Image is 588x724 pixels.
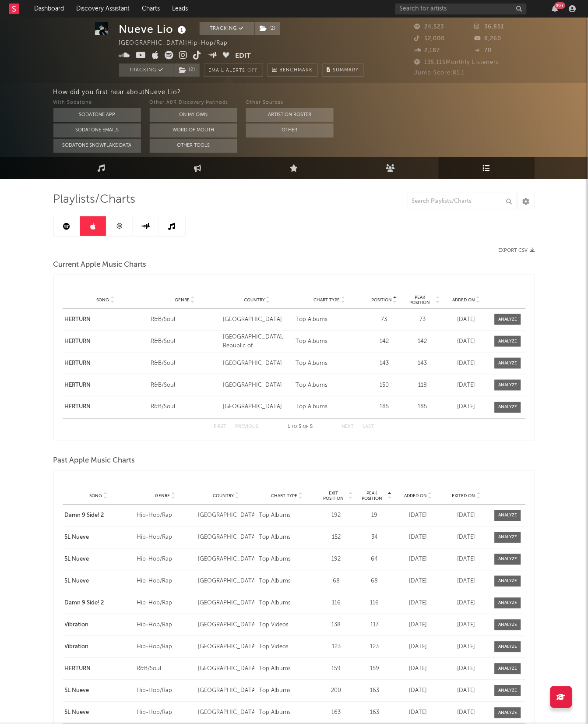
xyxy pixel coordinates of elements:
div: Other A&R Discovery Methods [150,98,237,108]
div: Top Albums [259,687,315,696]
div: [DATE] [444,381,488,390]
div: Top Videos [259,621,315,630]
div: 163 [357,709,392,717]
div: Hip-Hop/Rap [137,643,194,652]
div: 1 5 5 [276,422,324,433]
div: Nueve Lio [119,22,189,36]
span: 52,000 [415,36,445,42]
span: to [292,425,297,429]
div: 34 [357,533,392,542]
div: Top Albums [296,403,363,412]
div: Top Videos [259,643,315,652]
div: HERTURN [65,403,147,412]
div: [DATE] [396,555,440,564]
div: [GEOGRAPHIC_DATA] [198,555,254,564]
a: 5L Nueve [65,709,133,717]
div: [DATE] [396,665,440,674]
div: With Sodatone [53,98,141,108]
div: [DATE] [444,577,488,586]
div: HERTURN [65,381,147,390]
a: HERTURN [65,359,147,368]
div: [GEOGRAPHIC_DATA] [198,643,254,652]
button: Export CSV [499,248,535,253]
span: 8,260 [475,36,502,42]
div: Top Albums [259,512,315,520]
div: [DATE] [444,403,488,412]
span: Current Apple Music Charts [53,260,147,270]
div: [DATE] [444,315,488,324]
button: Word Of Mouth [150,124,237,138]
span: ( 2 ) [174,64,200,77]
div: 143 [368,359,401,368]
span: Exited On [452,494,475,499]
button: Previous [236,425,259,430]
span: ( 2 ) [254,22,281,35]
a: 5L Nueve [65,687,133,696]
span: Peak Position [405,295,435,305]
span: Chart Type [271,494,298,499]
div: Hip-Hop/Rap [137,621,194,630]
div: [GEOGRAPHIC_DATA] [223,315,291,324]
span: 24,523 [415,24,444,30]
div: Top Albums [259,709,315,717]
button: Email AlertsOff [204,64,263,77]
input: Search Playlists/Charts [407,193,517,210]
div: Top Albums [259,555,315,564]
span: Song [90,494,102,499]
div: [GEOGRAPHIC_DATA] [198,577,254,586]
div: 73 [368,315,401,324]
div: [DATE] [444,533,488,542]
div: Top Albums [259,599,315,608]
div: Hip-Hop/Rap [137,687,194,696]
div: 123 [357,643,392,652]
div: [GEOGRAPHIC_DATA] [198,665,254,674]
div: R&B/Soul [151,381,218,390]
button: Summary [322,64,364,77]
div: [GEOGRAPHIC_DATA] [198,512,254,520]
div: 192 [320,512,352,520]
a: Vibration [65,621,133,630]
div: Hip-Hop/Rap [137,577,194,586]
div: 142 [368,337,401,346]
div: 99 + [555,2,566,9]
div: Top Albums [259,665,315,674]
div: [GEOGRAPHIC_DATA] [198,599,254,608]
span: Added On [452,297,475,303]
div: [GEOGRAPHIC_DATA] [198,533,254,542]
div: [DATE] [396,643,440,652]
span: 36,851 [475,24,504,30]
span: Position [371,297,392,303]
div: [DATE] [396,709,440,717]
span: 2,187 [415,48,440,53]
a: Damn 9 Side! 2 [65,599,133,608]
a: HERTURN [65,665,133,674]
a: HERTURN [65,315,147,324]
button: On My Own [150,108,237,122]
div: Damn 9 Side! 2 [65,512,133,520]
div: 123 [320,643,352,652]
span: Peak Position [357,491,387,502]
div: [GEOGRAPHIC_DATA] [198,687,254,696]
div: 159 [357,665,392,674]
a: Vibration [65,643,133,652]
div: 185 [405,403,440,412]
div: [GEOGRAPHIC_DATA] [198,709,254,717]
div: 152 [320,533,352,542]
div: 116 [357,599,392,608]
div: R&B/Soul [151,315,218,324]
div: [DATE] [444,665,488,674]
div: Top Albums [259,577,315,586]
div: Hip-Hop/Rap [137,512,194,520]
span: Chart Type [314,297,340,303]
div: [DATE] [396,533,440,542]
div: Top Albums [296,337,363,346]
a: HERTURN [65,337,147,346]
div: [DATE] [444,687,488,696]
button: (2) [255,22,280,35]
